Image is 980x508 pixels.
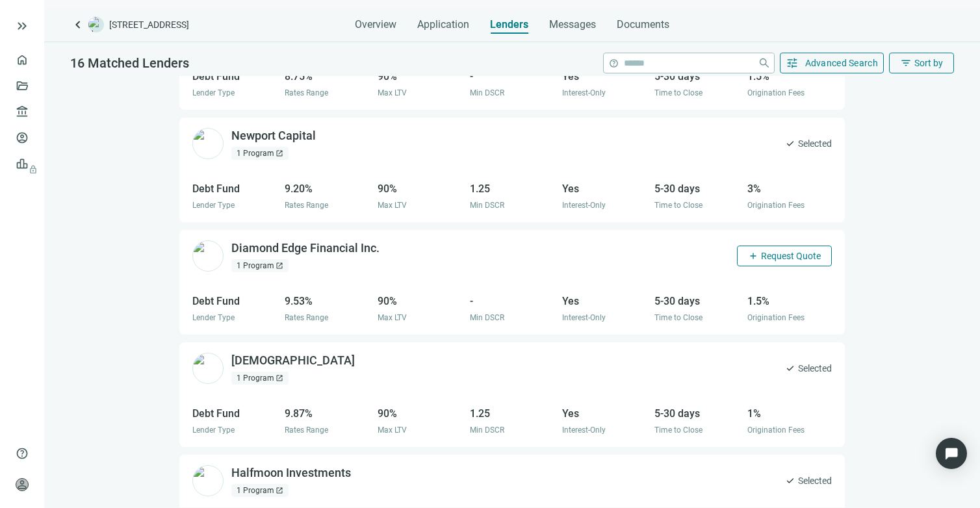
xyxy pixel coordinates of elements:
span: person [16,478,29,491]
span: Sort by [914,58,943,68]
span: help [609,58,619,68]
img: 68f0e6ed-f538-4860-bbc1-396c910a60b7.png [192,353,224,384]
button: keyboard_double_arrow_right [14,18,30,34]
div: 1.5% [747,68,832,84]
span: Max LTV [378,201,407,210]
div: Debt Fund [192,293,277,309]
div: Open Intercom Messenger [936,438,967,469]
div: 1.25 [470,405,554,422]
div: [DEMOGRAPHIC_DATA] [231,353,355,369]
span: Messages [549,18,596,31]
div: 3% [747,181,832,197]
span: open_in_new [276,262,283,270]
div: 90% [378,405,462,422]
div: 9.87% [285,405,369,422]
span: [STREET_ADDRESS] [109,18,189,31]
span: Lender Type [192,88,235,97]
div: Yes [562,68,647,84]
div: 1% [747,405,832,422]
span: keyboard_arrow_left [70,17,86,32]
button: tuneAdvanced Search [780,53,884,73]
div: 1 Program [231,147,289,160]
span: Interest-Only [562,88,606,97]
span: add [748,251,758,261]
div: 5-30 days [654,181,739,197]
span: Selected [798,474,832,488]
span: Min DSCR [470,425,504,435]
div: - [470,293,554,309]
button: addRequest Quote [737,246,832,266]
span: Min DSCR [470,201,504,210]
div: 5-30 days [654,68,739,84]
span: open_in_new [276,487,283,494]
span: open_in_new [276,374,283,382]
span: Origination Fees [747,88,805,97]
span: tune [786,57,799,70]
div: 1.25 [470,181,554,197]
span: Max LTV [378,313,407,322]
div: 90% [378,293,462,309]
div: 1.5% [747,293,832,309]
span: Request Quote [761,251,821,261]
div: - [470,68,554,84]
span: check [785,476,795,486]
div: 90% [378,68,462,84]
div: 1 Program [231,259,289,272]
span: Max LTV [378,425,407,435]
span: Time to Close [654,201,703,210]
span: Lender Type [192,201,235,210]
div: 1 Program [231,484,289,497]
button: filter_listSort by [889,53,954,73]
div: Debt Fund [192,181,277,197]
span: Selected [798,361,832,375]
span: check [785,363,795,374]
img: dd6d0a81-cee0-45bd-83d3-d829d45334a8 [192,128,224,159]
span: Advanced Search [805,58,879,68]
div: Newport Capital [231,128,316,144]
div: 8.75% [285,68,369,84]
span: Rates Range [285,313,328,322]
img: 02b66551-3bbf-44a0-9b90-ce29bf9f8d71 [192,465,224,496]
span: Selected [798,136,832,151]
span: Lenders [490,18,528,31]
span: Interest-Only [562,201,606,210]
div: Yes [562,293,647,309]
span: Origination Fees [747,313,805,322]
span: Origination Fees [747,425,805,435]
span: Min DSCR [470,88,504,97]
div: 90% [378,181,462,197]
span: Application [417,18,469,31]
div: 5-30 days [654,293,739,309]
div: 9.53% [285,293,369,309]
span: Time to Close [654,88,703,97]
span: Overview [355,18,396,31]
span: Interest-Only [562,425,606,435]
span: Max LTV [378,88,407,97]
span: Origination Fees [747,201,805,210]
span: Rates Range [285,201,328,210]
img: deal-logo [88,17,104,32]
span: Documents [617,18,669,31]
div: Diamond Edge Financial Inc. [231,240,380,257]
div: 1 Program [231,372,289,385]
span: open_in_new [276,149,283,157]
div: Yes [562,181,647,197]
span: 16 Matched Lenders [70,55,189,71]
div: 9.20% [285,181,369,197]
span: Time to Close [654,313,703,322]
div: Debt Fund [192,68,277,84]
div: Debt Fund [192,405,277,422]
span: help [16,447,29,460]
span: check [785,138,795,149]
span: Rates Range [285,88,328,97]
span: filter_list [900,57,912,69]
span: Lender Type [192,425,235,435]
span: Time to Close [654,425,703,435]
div: Halfmoon Investments [231,465,351,481]
span: Interest-Only [562,313,606,322]
div: 5-30 days [654,405,739,422]
span: Min DSCR [470,313,504,322]
div: Yes [562,405,647,422]
span: Lender Type [192,313,235,322]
